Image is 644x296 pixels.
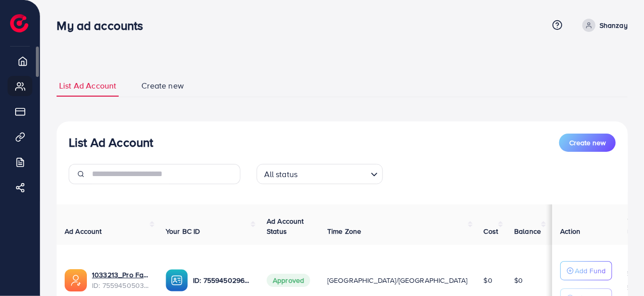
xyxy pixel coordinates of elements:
span: ID: 7559450503621459985 [92,280,150,290]
span: Action [560,226,580,236]
img: ic-ads-acc.e4c84228.svg [65,269,87,291]
button: Create new [559,134,616,152]
span: List Ad Account [59,80,116,92]
span: Create new [141,80,184,92]
span: All status [262,167,300,182]
span: Cost [484,226,499,236]
p: Add Fund [575,265,606,277]
span: Balance [514,226,541,236]
p: ID: 7559450296657805313 [193,274,251,286]
span: Time Zone [327,226,361,236]
span: Create new [569,138,606,148]
span: Approved [267,274,310,287]
h3: My ad accounts [57,18,151,33]
a: 1033213_Pro Fashion_1760071755441 [92,270,150,280]
p: Shanzay [600,19,628,31]
h3: List Ad Account [69,135,153,150]
img: ic-ba-acc.ded83a64.svg [166,269,188,291]
input: Search for option [301,165,366,182]
div: Search for option [257,164,383,184]
iframe: Chat [601,250,636,288]
a: Shanzay [578,19,628,32]
span: Your BC ID [166,226,201,236]
span: Ad Account [65,226,102,236]
div: <span class='underline'>1033213_Pro Fashion_1760071755441</span></br>7559450503621459985 [92,270,150,290]
span: Ad Account Status [267,216,304,236]
span: $0 [514,275,523,285]
img: logo [10,14,28,32]
span: [GEOGRAPHIC_DATA]/[GEOGRAPHIC_DATA] [327,275,468,285]
span: $0 [484,275,492,285]
button: Add Fund [560,261,612,280]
